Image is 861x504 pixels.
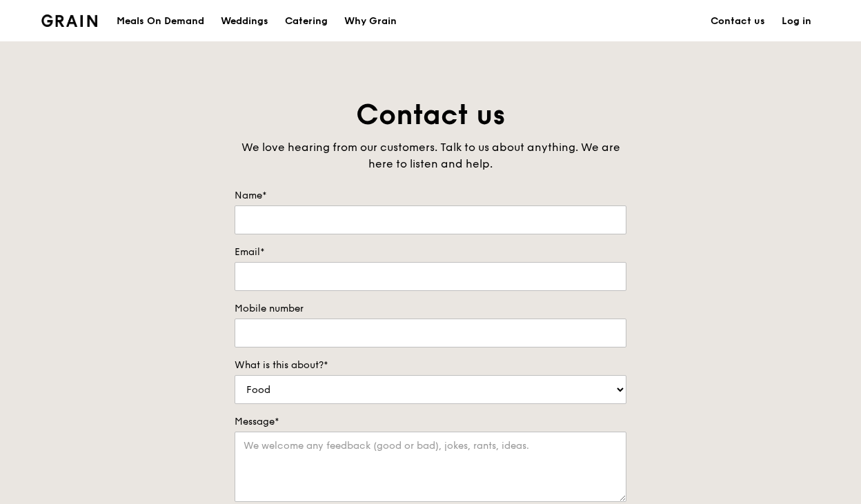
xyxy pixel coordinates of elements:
div: Catering [285,1,328,42]
label: Mobile number [235,302,626,316]
a: Log in [773,1,820,42]
label: What is this about?* [235,359,626,372]
a: Contact us [702,1,773,42]
h1: Contact us [235,97,626,134]
a: Weddings [212,1,277,42]
a: Catering [277,1,336,42]
div: Weddings [221,1,268,42]
label: Name* [235,189,626,203]
label: Email* [235,245,626,259]
div: Why Grain [344,1,397,42]
div: Meals On Demand [117,1,204,42]
a: Why Grain [336,1,405,42]
img: Grain [41,14,97,27]
div: We love hearing from our customers. Talk to us about anything. We are here to listen and help. [235,139,626,172]
label: Message* [235,415,626,429]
